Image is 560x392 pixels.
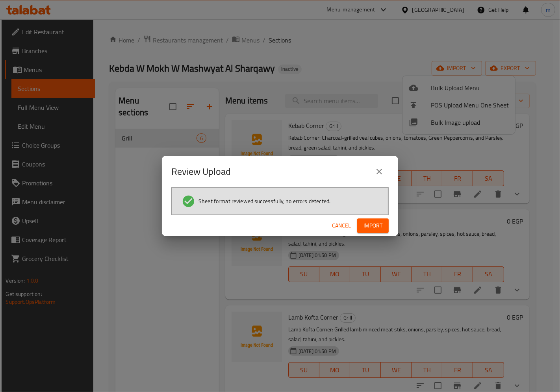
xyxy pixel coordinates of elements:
[329,218,354,233] button: Cancel
[363,221,382,231] span: Import
[332,221,351,231] span: Cancel
[171,165,231,178] h2: Review Upload
[370,162,389,181] button: close
[198,197,330,205] span: Sheet format reviewed successfully, no errors detected.
[357,218,389,233] button: Import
